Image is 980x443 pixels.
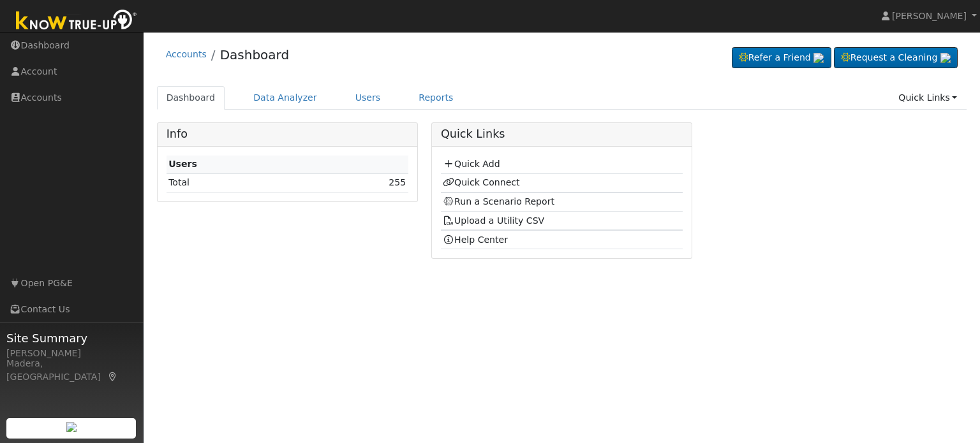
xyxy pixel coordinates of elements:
div: [PERSON_NAME] [6,347,137,360]
img: Know True-Up [10,7,144,36]
a: Users [346,86,390,110]
a: Request a Cleaning [834,47,958,69]
div: Madera, [GEOGRAPHIC_DATA] [6,357,137,384]
a: Dashboard [157,86,225,110]
img: retrieve [940,53,951,63]
a: Reports [409,86,463,110]
img: retrieve [66,422,77,432]
img: retrieve [813,53,824,63]
span: Site Summary [6,330,137,347]
a: Data Analyzer [244,86,327,110]
a: Refer a Friend [732,47,831,69]
span: [PERSON_NAME] [892,11,967,21]
a: Quick Links [889,86,967,110]
a: Accounts [166,49,207,59]
a: Map [107,372,119,382]
a: Dashboard [220,47,290,62]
